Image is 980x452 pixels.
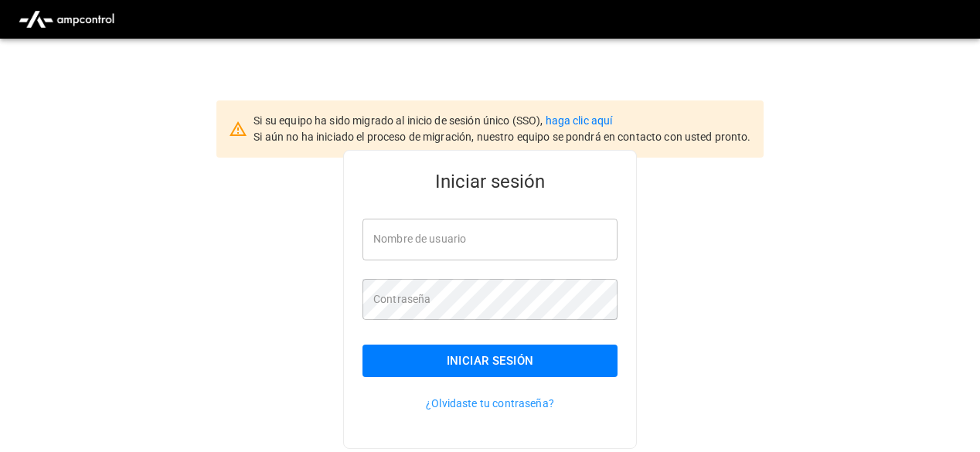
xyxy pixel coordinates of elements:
[362,169,618,194] h5: Iniciar sesión
[254,131,750,143] span: Si aún no ha iniciado el proceso de migración, nuestro equipo se pondrá en contacto con usted pro...
[12,5,121,34] img: ampcontrol.io logo
[362,345,618,377] button: Iniciar sesión
[254,114,545,127] span: Si su equipo ha sido migrado al inicio de sesión único (SSO),
[546,114,613,127] a: haga clic aquí
[362,396,618,411] p: ¿Olvidaste tu contraseña?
